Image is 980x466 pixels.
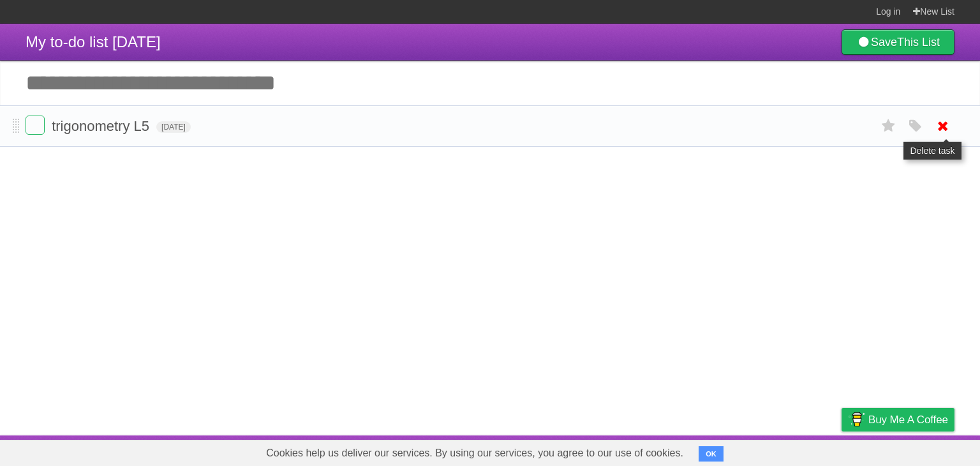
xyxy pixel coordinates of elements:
[848,409,865,430] img: Buy me a coffee
[874,439,954,463] a: Suggest a feature
[26,116,45,135] label: Done
[842,408,954,432] a: Buy me a coffee
[868,409,948,431] span: Buy me a coffee
[699,446,724,462] button: OK
[672,439,699,463] a: About
[26,33,161,50] span: My to-do list [DATE]
[877,116,901,137] label: Star task
[714,439,766,463] a: Developers
[156,121,191,133] span: [DATE]
[842,29,954,55] a: SaveThis List
[253,440,696,466] span: Cookies help us deliver our services. By using our services, you agree to our use of cookies.
[897,36,940,49] b: This List
[825,439,858,463] a: Privacy
[782,439,810,463] a: Terms
[52,118,152,134] span: trigonometry L5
